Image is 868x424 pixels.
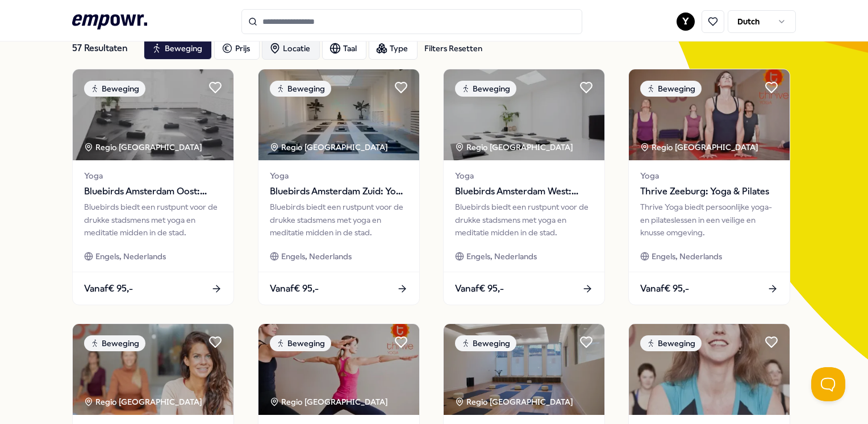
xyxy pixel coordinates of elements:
a: package imageBewegingRegio [GEOGRAPHIC_DATA] YogaBluebirds Amsterdam Oost: Yoga & WelzijnBluebird... [72,69,234,305]
div: Beweging [640,335,702,351]
img: package image [258,324,419,415]
span: Vanaf € 95,- [270,281,319,296]
button: Type [369,37,418,60]
span: Engels, Nederlands [95,250,166,263]
div: Regio [GEOGRAPHIC_DATA] [84,396,204,408]
span: Yoga [84,169,222,182]
div: Regio [GEOGRAPHIC_DATA] [270,396,390,408]
div: Beweging [270,335,331,351]
span: Thrive Zeeburg: Yoga & Pilates [640,184,778,199]
div: Filters Resetten [424,42,482,55]
div: Regio [GEOGRAPHIC_DATA] [270,141,390,153]
button: Prijs [214,37,260,60]
img: package image [73,324,233,415]
img: package image [629,324,790,415]
div: Beweging [455,335,516,351]
span: Yoga [270,169,408,182]
span: Bluebirds Amsterdam Zuid: Yoga & Welzijn [270,184,408,199]
img: package image [629,69,790,160]
a: package imageBewegingRegio [GEOGRAPHIC_DATA] YogaBluebirds Amsterdam West: Yoga & WelzijnBluebird... [443,69,605,305]
iframe: Help Scout Beacon - Open [811,367,845,401]
button: Locatie [262,37,320,60]
div: Bluebirds biedt een rustpunt voor de drukke stadsmens met yoga en meditatie midden in de stad. [270,201,408,239]
div: Regio [GEOGRAPHIC_DATA] [455,141,575,153]
div: Beweging [640,81,702,97]
div: Beweging [270,81,331,97]
span: Vanaf € 95,- [455,281,504,296]
div: Regio [GEOGRAPHIC_DATA] [455,396,575,408]
a: package imageBewegingRegio [GEOGRAPHIC_DATA] YogaThrive Zeeburg: Yoga & PilatesThrive Yoga biedt ... [628,69,790,305]
span: Vanaf € 95,- [84,281,133,296]
input: Search for products, categories or subcategories [241,9,582,34]
span: Engels, Nederlands [281,250,352,263]
span: Engels, Nederlands [466,250,537,263]
div: 57 Resultaten [72,37,135,60]
img: package image [444,69,604,160]
div: Beweging [84,81,145,97]
a: package imageBewegingRegio [GEOGRAPHIC_DATA] YogaBluebirds Amsterdam Zuid: Yoga & WelzijnBluebird... [258,69,420,305]
span: Vanaf € 95,- [640,281,689,296]
button: Y [677,13,695,31]
div: Beweging [84,335,145,351]
div: Regio [GEOGRAPHIC_DATA] [84,141,204,153]
span: Yoga [455,169,593,182]
div: Bluebirds biedt een rustpunt voor de drukke stadsmens met yoga en meditatie midden in de stad. [84,201,222,239]
div: Bluebirds biedt een rustpunt voor de drukke stadsmens met yoga en meditatie midden in de stad. [455,201,593,239]
span: Engels, Nederlands [652,250,722,263]
img: package image [73,69,233,160]
div: Regio [GEOGRAPHIC_DATA] [640,141,760,153]
span: Bluebirds Amsterdam West: Yoga & Welzijn [455,184,593,199]
button: Beweging [144,37,212,60]
span: Bluebirds Amsterdam Oost: Yoga & Welzijn [84,184,222,199]
button: Taal [322,37,366,60]
img: package image [258,69,419,160]
div: Beweging [455,81,516,97]
div: Thrive Yoga biedt persoonlijke yoga- en pilateslessen in een veilige en knusse omgeving. [640,201,778,239]
img: package image [444,324,604,415]
span: Yoga [640,169,778,182]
